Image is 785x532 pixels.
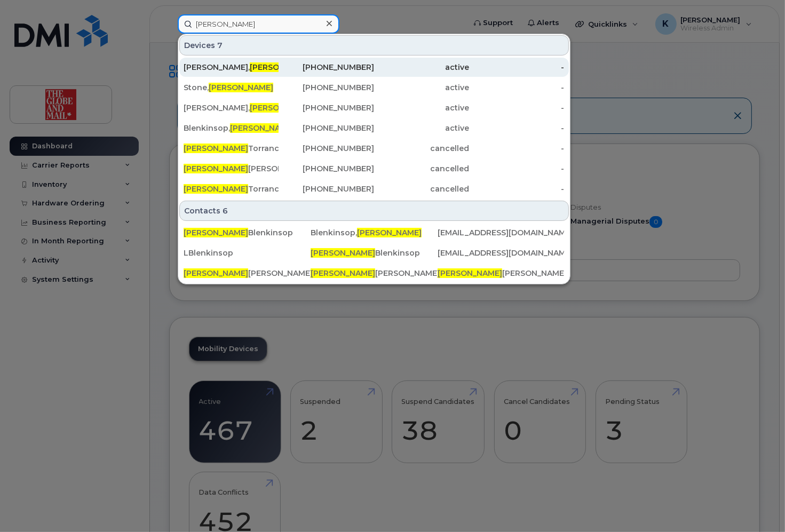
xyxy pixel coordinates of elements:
[279,143,374,154] div: [PHONE_NUMBER]
[179,118,569,138] a: Blenkinsop,[PERSON_NAME][PHONE_NUMBER]active-
[469,143,564,154] div: -
[311,248,438,258] div: Blenkinsop
[469,82,564,93] div: -
[374,143,469,154] div: cancelled
[184,228,248,237] span: [PERSON_NAME]
[184,62,279,73] div: [PERSON_NAME],
[179,264,569,283] a: [PERSON_NAME][PERSON_NAME][PERSON_NAME][PERSON_NAME][PERSON_NAME][PERSON_NAME][EMAIL_ADDRESS][DOM...
[179,223,569,242] a: [PERSON_NAME]BlenkinsopBlenkinsop,[PERSON_NAME][EMAIL_ADDRESS][DOMAIN_NAME]
[311,248,375,258] span: [PERSON_NAME]
[230,123,295,133] span: [PERSON_NAME]
[279,123,374,133] div: [PHONE_NUMBER]
[223,205,228,216] span: 6
[279,82,374,93] div: [PHONE_NUMBER]
[179,98,569,117] a: [PERSON_NAME],[PERSON_NAME][PHONE_NUMBER]active-
[184,248,311,258] div: LBlenkinsop
[279,184,374,194] div: [PHONE_NUMBER]
[357,228,422,237] span: [PERSON_NAME]
[279,102,374,113] div: [PHONE_NUMBER]
[184,144,248,153] span: [PERSON_NAME]
[184,184,248,194] span: [PERSON_NAME]
[374,102,469,113] div: active
[374,62,469,73] div: active
[179,179,569,198] a: [PERSON_NAME]Torrance[PHONE_NUMBER]cancelled-
[179,139,569,158] a: [PERSON_NAME]Torrance[PHONE_NUMBER]cancelled-
[469,102,564,113] div: -
[279,163,374,174] div: [PHONE_NUMBER]
[184,143,279,154] div: Torrance
[250,103,314,113] span: [PERSON_NAME]
[179,78,569,97] a: Stone,[PERSON_NAME][PHONE_NUMBER]active-
[184,184,279,194] div: Torrance
[438,248,565,258] div: [EMAIL_ADDRESS][DOMAIN_NAME]
[438,227,565,238] div: [EMAIL_ADDRESS][DOMAIN_NAME]
[179,243,569,263] a: LBlenkinsop[PERSON_NAME]Blenkinsop[EMAIL_ADDRESS][DOMAIN_NAME]
[179,159,569,178] a: [PERSON_NAME][PERSON_NAME][PHONE_NUMBER]cancelled-
[209,83,273,92] span: [PERSON_NAME]
[469,123,564,133] div: -
[184,82,279,93] div: Stone,
[179,35,569,55] div: Devices
[179,201,569,221] div: Contacts
[184,227,311,238] div: Blenkinsop
[374,163,469,174] div: cancelled
[469,163,564,174] div: -
[184,164,248,173] span: [PERSON_NAME]
[311,227,438,238] div: Blenkinsop,
[438,268,565,279] div: [PERSON_NAME][EMAIL_ADDRESS][DOMAIN_NAME]
[469,62,564,73] div: -
[374,82,469,93] div: active
[438,268,502,278] span: [PERSON_NAME]
[184,268,248,278] span: [PERSON_NAME]
[184,102,279,113] div: [PERSON_NAME],
[311,268,438,279] div: [PERSON_NAME]
[279,62,374,73] div: [PHONE_NUMBER]
[311,268,375,278] span: [PERSON_NAME]
[374,123,469,133] div: active
[184,163,279,174] div: [PERSON_NAME]
[184,268,311,279] div: [PERSON_NAME]
[374,184,469,194] div: cancelled
[217,40,223,51] span: 7
[250,62,314,72] span: [PERSON_NAME]
[184,123,279,133] div: Blenkinsop,
[469,184,564,194] div: -
[179,58,569,77] a: [PERSON_NAME],[PERSON_NAME][PHONE_NUMBER]active-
